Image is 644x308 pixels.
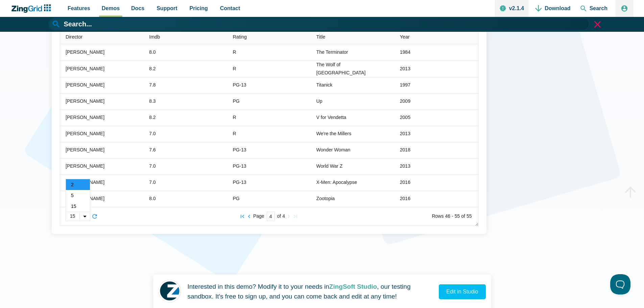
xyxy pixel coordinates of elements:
span: Pricing [190,4,208,13]
input: Search... [48,18,589,30]
span: 15 [66,201,90,212]
span: 5 [66,190,90,201]
a: ZingChart Logo. Click to return to the homepage [11,4,54,13]
span: Features [68,4,90,13]
span: Docs [131,4,144,13]
span: 2 [66,179,90,190]
span: Contact [220,4,240,13]
iframe: Toggle Customer Support [610,274,630,294]
div: 15 [66,212,79,221]
span: Support [157,4,177,13]
span: Demos [102,4,120,13]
